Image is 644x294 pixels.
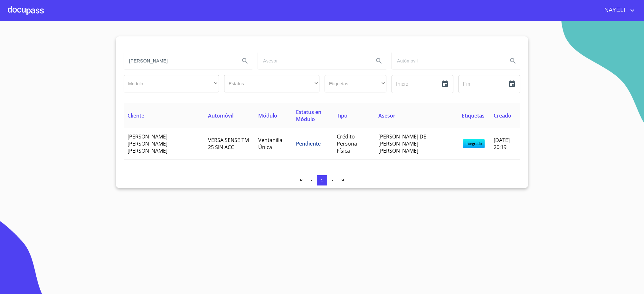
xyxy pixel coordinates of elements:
div: ​ [124,75,219,92]
input: search [392,52,503,70]
button: Search [237,53,253,69]
span: Automóvil [208,112,233,119]
span: Ventanilla Única [258,137,282,151]
div: ​ [325,75,386,92]
span: Tipo [337,112,347,119]
span: Asesor [378,112,395,119]
span: integrado [463,139,485,148]
span: Pendiente [296,140,321,147]
span: Estatus en Módulo [296,109,321,123]
button: Search [371,53,387,69]
span: Etiquetas [462,112,485,119]
span: [DATE] 20:19 [494,137,510,151]
input: search [258,52,369,70]
span: 1 [321,178,323,183]
span: [PERSON_NAME] DE [PERSON_NAME] [PERSON_NAME] [378,133,426,154]
span: Creado [494,112,511,119]
div: ​ [224,75,319,92]
button: account of current user [600,5,636,15]
span: VERSA SENSE TM 25 SIN ACC [208,137,249,151]
span: Módulo [258,112,277,119]
input: search [124,52,235,70]
span: Crédito Persona Física [337,133,357,154]
span: Cliente [128,112,144,119]
button: 1 [317,175,327,185]
span: NAYELI [600,5,629,15]
span: [PERSON_NAME] [PERSON_NAME] [PERSON_NAME] [128,133,167,154]
button: Search [505,53,521,69]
